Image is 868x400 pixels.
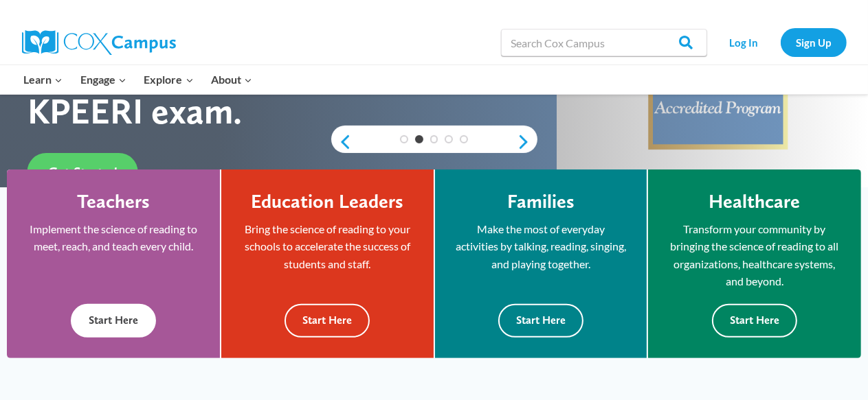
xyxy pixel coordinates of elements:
[415,135,423,143] a: 2
[22,30,176,55] img: Cox Campus
[781,28,847,56] a: Sign Up
[460,135,468,143] a: 5
[430,135,438,143] a: 3
[48,164,118,180] span: Get Started
[285,304,370,338] button: Start Here
[445,135,453,143] a: 4
[517,134,537,150] a: next
[714,28,774,56] a: Log In
[709,190,801,213] h4: Healthcare
[15,65,261,94] nav: Primary Navigation
[669,220,841,290] p: Transform your community by bringing the science of reading to all organizations, healthcare syst...
[135,65,203,94] button: Child menu of Explore
[331,128,537,156] div: content slider buttons
[498,304,583,338] button: Start Here
[202,65,261,94] button: Child menu of About
[71,304,156,338] button: Start Here
[400,135,408,143] a: 1
[27,153,138,191] a: Get Started
[456,220,627,273] p: Make the most of everyday activities by talking, reading, singing, and playing together.
[507,190,575,213] h4: Families
[15,65,72,94] button: Child menu of Learn
[331,134,352,150] a: previous
[501,29,707,56] input: Search Cox Campus
[77,190,150,213] h4: Teachers
[242,220,413,273] p: Bring the science of reading to your schools to accelerate the success of students and staff.
[251,190,403,213] h4: Education Leaders
[7,169,220,358] a: Teachers Implement the science of reading to meet, reach, and teach every child. Start Here
[712,304,797,338] button: Start Here
[71,65,135,94] button: Child menu of Engage
[714,28,847,56] nav: Secondary Navigation
[648,169,861,358] a: Healthcare Transform your community by bringing the science of reading to all organizations, heal...
[435,169,647,358] a: Families Make the most of everyday activities by talking, reading, singing, and playing together....
[27,220,199,255] p: Implement the science of reading to meet, reach, and teach every child.
[221,169,434,358] a: Education Leaders Bring the science of reading to your schools to accelerate the success of stude...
